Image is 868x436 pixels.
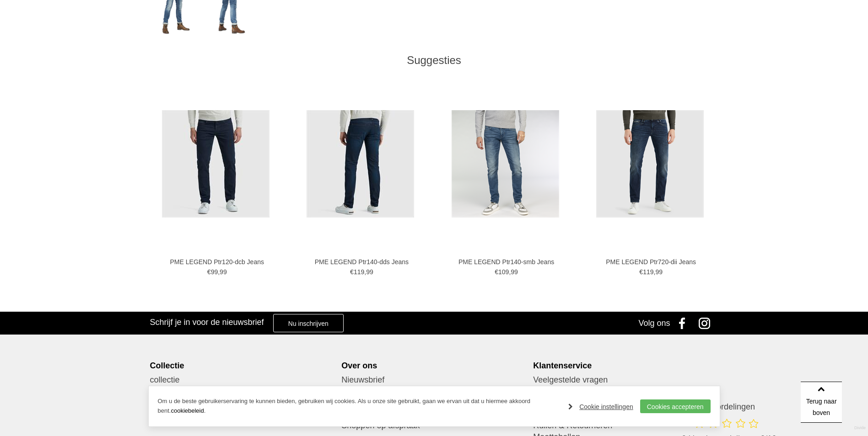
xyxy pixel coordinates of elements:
[655,268,663,276] span: 99
[854,422,866,434] a: Divide
[533,374,718,386] a: Veelgestelde vragen
[148,53,720,67] div: Suggesties
[298,258,425,266] a: PME LEGEND Ptr140-dds Jeans
[366,268,373,276] span: 99
[218,268,220,276] span: ,
[643,268,653,276] span: 119
[654,268,656,276] span: ,
[498,268,509,276] span: 109
[364,268,366,276] span: ,
[509,268,511,276] span: ,
[568,400,633,414] a: Cookie instellingen
[273,314,344,332] a: Nu inschrijven
[150,361,334,371] div: Collectie
[354,268,364,276] span: 119
[639,268,643,276] span: €
[158,397,560,416] p: Om u de beste gebruikerservaring te kunnen bieden, gebruiken wij cookies. Als u onze site gebruik...
[341,361,526,371] div: Over ons
[695,312,718,335] a: Instagram
[341,374,526,386] a: Nieuwsbrief
[307,110,414,218] img: PME LEGEND Ptr140-dds Jeans
[162,110,270,218] img: PME LEGEND Ptr120-dcb Jeans
[495,268,498,276] span: €
[150,374,334,386] a: collectie
[207,268,211,276] span: €
[533,361,718,371] div: Klantenservice
[638,312,670,335] div: Volg ons
[511,268,518,276] span: 99
[150,317,264,327] h3: Schrijf je in voor de nieuwsbrief
[211,268,218,276] span: 99
[640,399,711,413] a: Cookies accepteren
[350,268,354,276] span: €
[171,407,204,414] a: cookiebeleid
[801,382,842,423] a: Terug naar boven
[596,110,704,218] img: PME LEGEND Ptr720-dii Jeans
[443,258,570,266] a: PME LEGEND Ptr140-smb Jeans
[220,268,227,276] span: 99
[588,258,714,266] a: PME LEGEND Ptr720-dii Jeans
[154,258,280,266] a: PME LEGEND Ptr120-dcb Jeans
[452,110,559,218] img: PME LEGEND Ptr140-smb Jeans
[673,312,695,335] a: Facebook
